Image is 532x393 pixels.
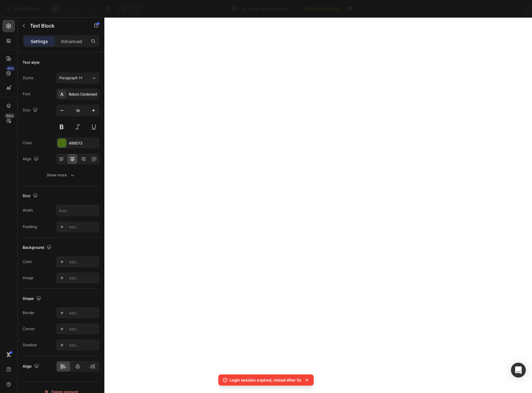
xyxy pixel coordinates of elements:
[23,295,42,303] div: Shape
[56,205,99,216] input: Auto
[308,6,340,11] span: Need republishing
[41,5,43,12] p: 7
[23,208,33,213] div: Width
[6,66,15,71] div: 450
[23,140,32,146] div: Color
[23,326,35,332] div: Corner
[23,362,40,371] div: Align
[496,6,512,12] div: Publish
[104,17,532,393] iframe: Design area
[23,224,37,230] div: Padding
[61,38,82,45] p: Advanced
[23,91,30,97] div: Font
[23,170,99,181] button: Show more
[23,60,40,65] div: Text style
[69,310,98,316] div: Add...
[69,326,98,332] div: Add...
[239,6,240,12] span: /
[59,75,82,81] span: Paragraph 1*
[5,113,15,118] div: Beta
[69,140,98,146] div: 4B6D13
[23,310,35,316] div: Border
[69,259,98,265] div: Add...
[511,363,526,378] div: Open Intercom Messenger
[23,244,53,252] div: Background
[242,6,287,12] span: lp-sleep-reset-bundle
[23,106,39,114] div: Size
[23,155,40,163] div: Align
[473,6,483,11] span: Save
[69,343,98,348] div: Add...
[69,224,98,230] div: Add...
[31,38,48,45] p: Settings
[468,2,488,15] button: Save
[23,75,33,81] div: Styles
[23,342,37,348] div: Shadow
[23,259,32,265] div: Color
[47,172,76,178] div: Show more
[56,72,99,84] button: Paragraph 1*
[23,192,39,200] div: Size
[229,377,301,383] p: Login session expired, reload after 5s
[69,92,98,97] div: Roboto Condensed
[491,2,517,15] button: Publish
[30,22,83,29] p: Text Block
[23,275,33,281] div: Image
[2,2,46,15] button: 7
[117,2,142,15] div: Undo/Redo
[69,275,98,281] div: Add...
